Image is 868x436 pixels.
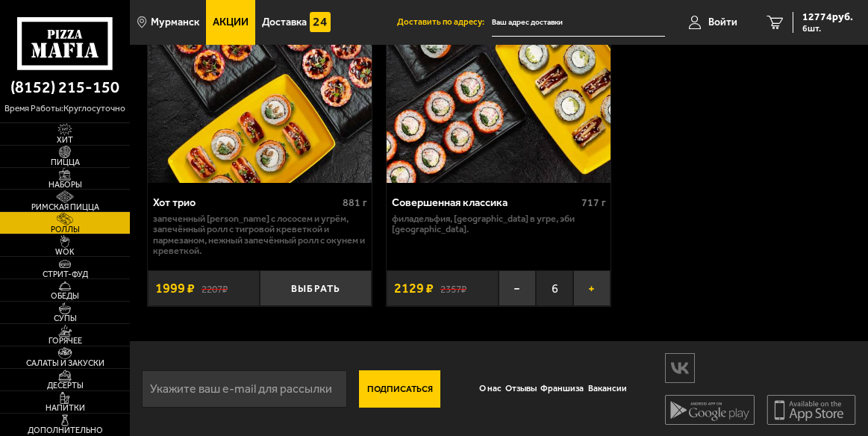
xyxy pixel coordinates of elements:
[392,214,606,235] p: Филадельфия, [GEOGRAPHIC_DATA] в угре, Эби [GEOGRAPHIC_DATA].
[343,196,367,209] span: 881 г
[359,370,440,408] button: Подписаться
[573,270,611,306] button: +
[503,376,538,402] a: Отзывы
[499,270,536,306] button: −
[539,376,586,402] a: Франшиза
[142,370,347,408] input: Укажите ваш e-mail для рассылки
[153,214,367,257] p: Запеченный [PERSON_NAME] с лососем и угрём, Запечённый ролл с тигровой креветкой и пармезаном, Не...
[392,196,578,209] div: Совершенная классика
[310,12,330,32] img: 15daf4d41897b9f0e9f617042186c801.svg
[153,196,339,209] div: Хот трио
[155,281,195,295] span: 1999 ₽
[708,17,737,28] span: Войти
[202,282,228,295] s: 2207 ₽
[666,355,694,381] img: vk
[394,281,434,295] span: 2129 ₽
[151,17,199,28] span: Мурманск
[477,376,503,402] a: О нас
[397,18,492,27] span: Доставить по адресу:
[581,196,606,209] span: 717 г
[262,17,307,28] span: Доставка
[802,12,853,22] span: 12774 руб.
[492,9,666,37] input: Ваш адрес доставки
[260,270,372,306] button: Выбрать
[586,376,628,402] a: Вакансии
[213,17,249,28] span: Акции
[440,282,466,295] s: 2357 ₽
[536,270,573,306] span: 6
[802,24,853,33] span: 6 шт.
